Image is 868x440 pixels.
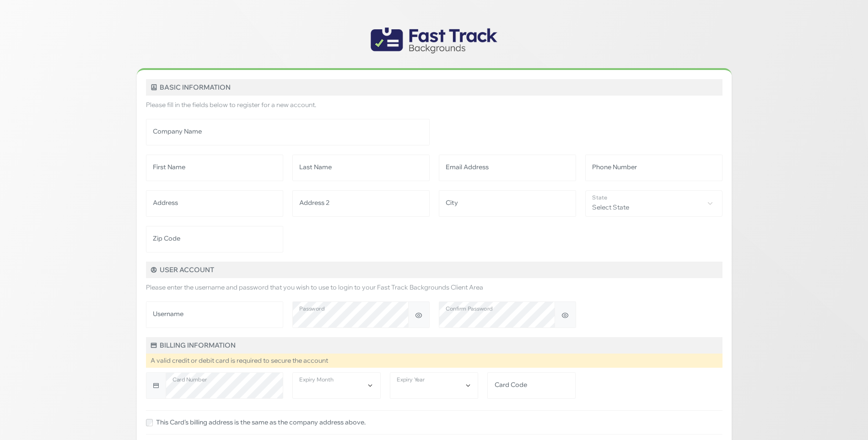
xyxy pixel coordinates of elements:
h5: Billing Information [146,337,722,354]
p: Please enter the username and password that you wish to use to login to your Fast Track Backgroun... [146,283,722,292]
h5: Basic Information [146,79,722,96]
h5: User Account [146,262,722,278]
label: This Card's billing address is the same as the company address above. [156,418,366,427]
span: Select State [585,190,722,217]
p: Please fill in the fields below to register for a new account. [146,100,722,110]
div: A valid credit or debit card is required to secure the account [146,354,722,368]
span: Select State [586,191,722,215]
